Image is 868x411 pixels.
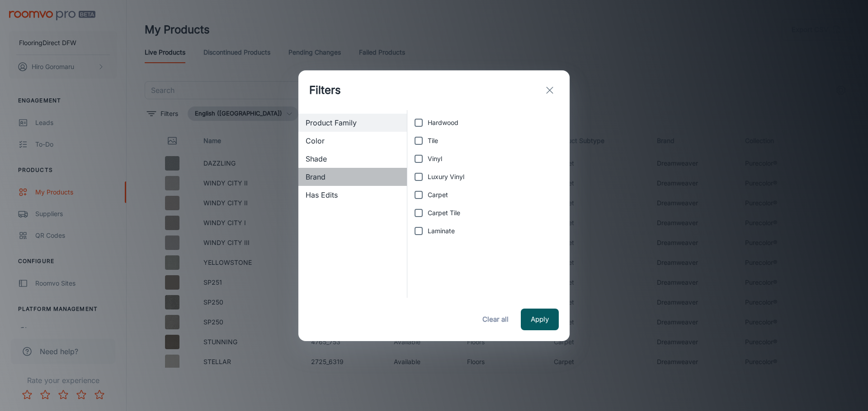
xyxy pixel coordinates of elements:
[298,114,407,132] div: Product Family
[428,136,438,146] span: Tile
[477,309,514,330] button: Clear all
[306,189,400,200] span: Has Edits
[298,150,407,168] div: Shade
[306,153,400,164] span: Shade
[298,132,407,150] div: Color
[428,118,458,128] span: Hardwood
[541,81,559,99] button: exit
[521,309,559,330] button: Apply
[298,168,407,186] div: Brand
[309,82,341,98] h1: Filters
[428,226,455,236] span: Laminate
[306,135,400,146] span: Color
[298,186,407,204] div: Has Edits
[306,117,400,128] span: Product Family
[428,208,460,218] span: Carpet Tile
[428,172,464,182] span: Luxury Vinyl
[306,171,400,182] span: Brand
[428,190,448,200] span: Carpet
[428,154,442,164] span: Vinyl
